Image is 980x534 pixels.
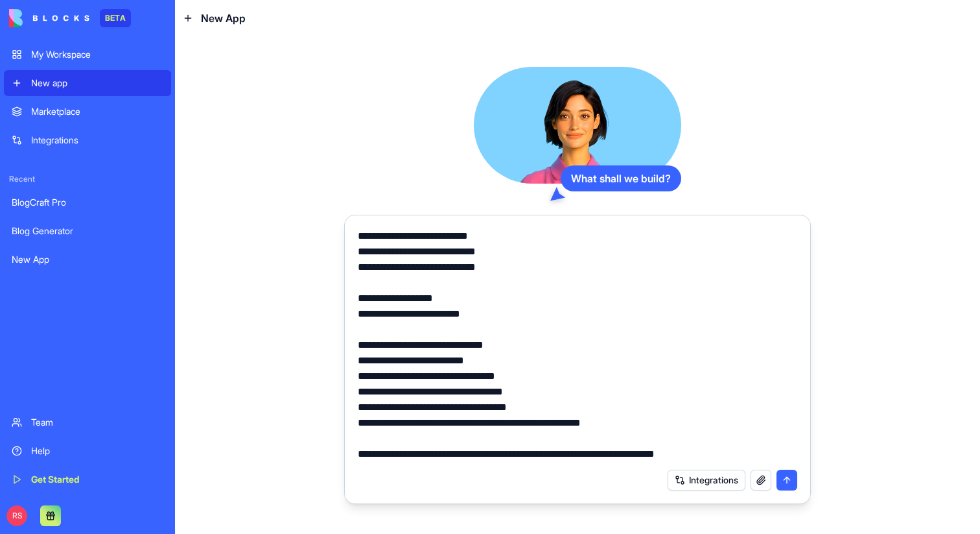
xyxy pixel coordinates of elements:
div: New App [12,253,163,266]
div: My Workspace [31,48,163,61]
a: New App [4,247,171,273]
span: Recent [4,174,171,184]
a: My Workspace [4,42,171,67]
a: Integrations [4,127,171,153]
div: Integrations [31,134,163,147]
div: BETA [100,9,131,27]
a: Team [4,409,171,435]
a: BlogCraft Pro [4,189,171,215]
div: BlogCraft Pro [12,196,163,209]
div: Help [31,444,163,457]
div: Team [31,416,163,429]
div: Marketplace [31,105,163,118]
div: What shall we build? [561,165,681,191]
div: New app [31,77,163,90]
button: Integrations [668,470,745,491]
a: Get Started [4,467,171,492]
a: Marketplace [4,99,171,125]
img: logo [9,9,89,27]
span: New App [201,10,246,26]
a: New app [4,70,171,96]
div: Blog Generator [12,225,163,237]
span: RS [6,505,27,526]
div: Get Started [31,473,163,486]
a: Help [4,438,171,464]
a: Blog Generator [4,218,171,244]
a: BETA [9,9,131,27]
